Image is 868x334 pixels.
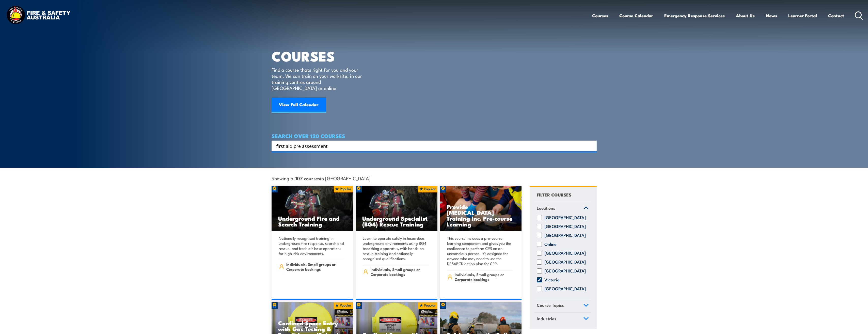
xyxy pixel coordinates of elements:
label: [GEOGRAPHIC_DATA] [544,268,586,274]
label: [GEOGRAPHIC_DATA] [544,233,586,238]
img: Low Voltage Rescue and Provide CPR [440,186,522,232]
h4: SEARCH OVER 120 COURSES [272,133,597,139]
h4: FILTER COURSES [537,191,571,198]
span: Individuals, Small groups or Corporate bookings [286,262,344,271]
a: About Us [736,9,755,22]
h3: Underground Specialist (BG4) Rescue Training [362,215,431,227]
a: Course Calendar [619,9,653,22]
label: [GEOGRAPHIC_DATA] [544,224,586,229]
span: Individuals, Small groups or Corporate bookings [371,267,429,277]
button: Search magnifier button [588,142,595,149]
span: Industries [537,315,556,322]
h3: Underground Fire and Search Training [278,215,347,227]
p: This course includes a pre-course learning component and gives you the confidence to perform CPR ... [447,236,513,266]
p: Find a course thats right for you and your team. We can train on your worksite, in our training c... [272,67,364,91]
input: Search input [276,142,586,150]
a: Underground Fire and Search Training [272,186,353,232]
span: Course Topics [537,302,564,309]
label: [GEOGRAPHIC_DATA] [544,260,586,265]
a: Learner Portal [788,9,817,22]
a: Underground Specialist (BG4) Rescue Training [356,186,437,232]
form: Search form [277,142,587,149]
span: Showing all in [GEOGRAPHIC_DATA] [272,175,371,181]
label: [GEOGRAPHIC_DATA] [544,286,586,291]
p: Learn to operate safely in hazardous underground environments using BG4 breathing apparatus, with... [363,236,429,261]
a: Provide [MEDICAL_DATA] Training inc. Pre-course Learning [440,186,522,232]
label: Online [544,242,557,247]
a: Industries [534,313,591,326]
a: Course Topics [534,299,591,312]
a: Emergency Response Services [664,9,725,22]
a: Contact [828,9,844,22]
label: [GEOGRAPHIC_DATA] [544,215,586,220]
label: [GEOGRAPHIC_DATA] [544,251,586,256]
p: Nationally recognised training in underground fire response, search and rescue, and fresh air bas... [279,236,345,256]
h3: Provide [MEDICAL_DATA] Training inc. Pre-course Learning [447,204,515,227]
strong: 107 courses [295,175,320,181]
img: Underground mine rescue [272,186,353,232]
span: Individuals, Small groups or Corporate bookings [455,272,513,282]
a: News [766,9,777,22]
a: Locations [534,202,591,215]
a: Courses [592,9,608,22]
label: Victoria [544,277,560,282]
img: Underground mine rescue [356,186,437,232]
h1: COURSES [272,50,369,62]
span: Locations [537,205,555,211]
a: View Full Calendar [272,97,326,113]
